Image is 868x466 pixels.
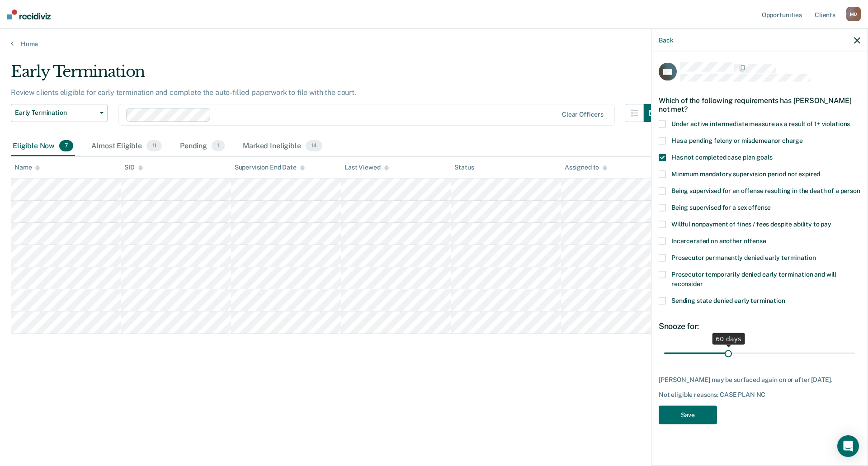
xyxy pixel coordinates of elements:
[306,140,322,152] span: 14
[7,9,51,19] img: Recidiviz
[59,140,73,152] span: 7
[671,204,771,211] span: Being supervised for a sex offense
[146,140,162,152] span: 11
[659,36,673,44] button: Back
[11,137,75,156] div: Eligible Now
[671,120,850,127] span: Under active intermediate measure as a result of 1+ violations
[562,111,604,118] div: Clear officers
[671,254,816,261] span: Prosecutor permanently denied early termination
[837,435,859,457] div: Open Intercom Messenger
[11,88,356,97] p: Review clients eligible for early termination and complete the auto-filled paperwork to file with...
[671,221,831,228] span: Willful nonpayment of fines / fees despite ability to pay
[235,164,305,171] div: Supervision End Date
[11,40,857,48] a: Home
[671,271,836,287] span: Prosecutor temporarily denied early termination and will reconsider
[671,297,785,304] span: Sending state denied early termination
[671,237,766,245] span: Incarcerated on another offense
[124,164,143,171] div: SID
[712,333,745,344] div: 60 days
[15,109,96,117] span: Early Termination
[212,140,225,152] span: 1
[671,137,803,144] span: Has a pending felony or misdemeanor charge
[90,137,164,156] div: Almost Eligible
[344,164,388,171] div: Last Viewed
[454,164,474,171] div: Status
[659,321,860,331] div: Snooze for:
[659,391,860,399] div: Not eligible reasons: CASE PLAN NC
[671,170,820,178] span: Minimum mandatory supervision period not expired
[659,406,717,424] button: Save
[659,89,860,120] div: Which of the following requirements has [PERSON_NAME] not met?
[846,7,861,21] div: M D
[241,137,324,156] div: Marked Ineligible
[565,164,607,171] div: Assigned to
[178,137,226,156] div: Pending
[11,62,662,88] div: Early Termination
[671,187,860,194] span: Being supervised for an offense resulting in the death of a person
[671,154,772,161] span: Has not completed case plan goals
[659,376,860,383] div: [PERSON_NAME] may be surfaced again on or after [DATE].
[14,164,40,171] div: Name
